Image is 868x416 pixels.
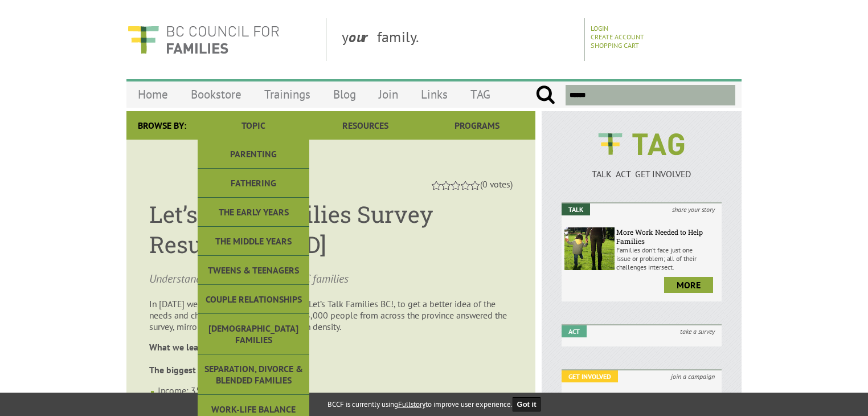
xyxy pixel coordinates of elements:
a: Create Account [591,32,644,41]
em: Talk [562,203,590,215]
em: Act [562,325,587,337]
p: TALK ACT GET INVOLVED [562,168,722,180]
a: [DEMOGRAPHIC_DATA] Families [198,314,309,354]
strong: our [349,27,377,46]
a: Separation, Divorce & Blended Families [198,354,309,395]
a: 5 [470,181,480,190]
img: BC Council for FAMILIES [126,18,280,61]
a: Blog [322,81,367,108]
span: Over 3,000 people from across the province answered the survey, mirroring the province’s populati... [149,309,507,332]
a: 3 [451,181,460,190]
a: Shopping Cart [591,41,639,50]
i: share your story [665,203,722,215]
a: more [664,277,713,293]
button: Got it [513,397,541,411]
img: BCCF's TAG Logo [590,123,693,166]
a: 4 [461,181,470,190]
a: Join [367,81,410,108]
a: Home [126,81,179,108]
p: In [DATE] we launched our second survey, Let’s Talk Families BC!, to get a better idea of the nee... [149,298,513,332]
a: Fathering [198,169,309,198]
a: Fullstory [398,399,425,409]
strong: What we learned [149,341,216,353]
li: Income: 35% [158,385,513,396]
div: y family. [333,18,585,61]
a: Programs [421,111,533,140]
span: (0 votes) [480,178,513,190]
a: Resources [309,111,421,140]
h1: Let’s Talk Families Survey Results [149,199,513,259]
i: join a campaign [664,370,722,382]
a: Bookstore [179,81,253,108]
a: Trainings [253,81,322,108]
a: TAG [459,81,502,108]
a: 1 [432,181,441,190]
div: Browse By: [126,111,198,140]
i: take a survey [673,325,722,337]
em: Get Involved [562,370,618,382]
a: The Middle Years [198,227,309,256]
a: Parenting [198,140,309,169]
a: TALK ACT GET INVOLVED [562,157,722,180]
strong: The biggest challenges families face are: [149,364,309,376]
a: 2 [441,181,451,190]
a: Login [591,24,608,32]
input: Submit [535,85,555,105]
a: Links [410,81,459,108]
a: The Early Years [198,198,309,227]
h6: More Work Needed to Help Families [616,227,719,246]
a: Tweens & Teenagers [198,256,309,285]
p: Families don’t face just one issue or problem; all of their challenges intersect. [616,246,719,271]
a: Couple Relationships [198,285,309,314]
a: Topic [198,111,309,140]
p: Understanding the challenges of BC families [149,271,513,287]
